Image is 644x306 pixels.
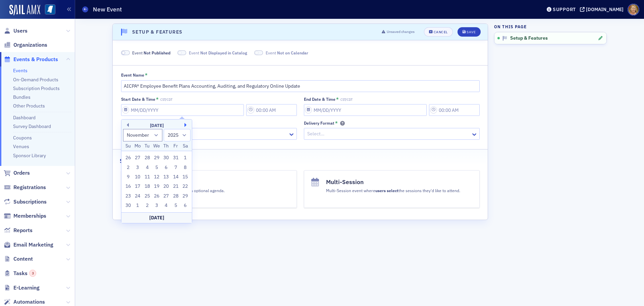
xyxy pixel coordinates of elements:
[13,85,60,91] a: Subscription Products
[132,50,170,56] span: Event
[153,192,161,200] div: Choose Wednesday, November 26th, 2025
[13,123,51,129] a: Survey Dashboard
[4,184,46,191] a: Registrations
[13,227,33,234] span: Reports
[121,212,192,223] div: [DATE]
[124,164,132,172] div: Choose Sunday, November 2nd, 2025
[125,123,129,127] button: Previous Month
[266,50,308,56] span: Event
[124,173,132,181] div: Choose Sunday, November 9th, 2025
[13,115,36,121] a: Dashboard
[13,41,47,49] span: Organizations
[181,173,189,181] div: Choose Saturday, November 15th, 2025
[153,202,161,210] div: Choose Wednesday, December 3rd, 2025
[181,142,189,150] div: Sa
[336,97,339,101] abbr: This field is required
[13,270,36,277] span: Tasks
[133,154,142,162] div: Choose Monday, October 27th, 2025
[124,182,132,190] div: Choose Sunday, November 16th, 2025
[4,41,47,49] a: Organizations
[172,173,180,181] div: Choose Friday, November 14th, 2025
[246,104,297,116] input: 00:00 AM
[326,187,460,193] p: Multi-Session event where the sessions they'd like to attend.
[121,104,244,116] input: MM/DD/YYYY
[181,182,189,190] div: Choose Saturday, November 22nd, 2025
[143,173,151,181] div: Choose Tuesday, November 11th, 2025
[13,241,53,249] span: Email Marketing
[304,170,480,208] button: Multi-SessionMulti-Session event whereusers selectthe sessions they'd like to attend.
[124,202,132,210] div: Choose Sunday, November 30th, 2025
[4,56,58,63] a: Events & Products
[586,6,624,12] div: [DOMAIN_NAME]
[162,142,170,150] div: Th
[124,192,132,200] div: Choose Sunday, November 23rd, 2025
[375,188,398,193] b: users select
[13,68,28,74] a: Events
[181,192,189,200] div: Choose Saturday, November 29th, 2025
[120,157,179,165] h2: Session Configuration
[160,98,172,102] span: CST/CDT
[4,27,28,35] a: Users
[326,178,460,186] h4: Multi-Session
[304,121,334,126] div: Delivery Format
[133,164,142,172] div: Choose Monday, November 3rd, 2025
[181,202,189,210] div: Choose Saturday, December 6th, 2025
[172,142,180,150] div: Fr
[121,73,144,78] div: Event Name
[13,56,58,63] span: Events & Products
[121,170,297,208] button: Single-SessionSingle session event with optional agenda.
[200,50,247,55] span: Not Displayed in Catalog
[4,298,45,306] a: Automations
[133,202,142,210] div: Choose Monday, December 1st, 2025
[143,192,151,200] div: Choose Tuesday, November 25th, 2025
[304,97,335,102] div: End Date & Time
[143,142,151,150] div: Tu
[144,50,170,55] span: Not Published
[4,212,46,220] a: Memberships
[123,153,190,211] div: month 2025-11
[13,198,47,206] span: Subscriptions
[121,122,192,129] div: [DATE]
[13,94,31,100] a: Bundles
[458,27,481,37] button: Save
[13,143,29,149] a: Venues
[335,121,338,125] abbr: This field is required
[143,182,151,190] div: Choose Tuesday, November 18th, 2025
[4,198,47,206] a: Subscriptions
[467,30,476,34] div: Save
[172,182,180,190] div: Choose Friday, November 21st, 2025
[153,173,161,181] div: Choose Wednesday, November 12th, 2025
[580,7,626,12] button: [DOMAIN_NAME]
[172,202,180,210] div: Choose Friday, December 5th, 2025
[13,27,28,35] span: Users
[153,142,161,150] div: We
[153,154,161,162] div: Choose Wednesday, October 29th, 2025
[145,73,148,77] abbr: This field is required
[13,212,46,220] span: Memberships
[429,104,480,116] input: 00:00 AM
[133,173,142,181] div: Choose Monday, November 10th, 2025
[340,98,353,102] span: CST/CDT
[133,142,142,150] div: Mo
[424,27,453,37] button: Cancel
[277,50,308,55] span: Not on Calendar
[13,152,46,159] a: Sponsor Library
[4,241,53,249] a: Email Marketing
[13,255,33,263] span: Content
[121,97,155,102] div: Start Date & Time
[133,192,142,200] div: Choose Monday, November 24th, 2025
[132,29,182,36] h4: Setup & Features
[9,5,40,15] img: SailAMX
[181,164,189,172] div: Choose Saturday, November 8th, 2025
[628,4,639,15] span: Profile
[13,169,30,177] span: Orders
[29,270,36,277] div: 3
[553,6,576,12] div: Support
[4,169,30,177] a: Orders
[172,192,180,200] div: Choose Friday, November 28th, 2025
[93,5,122,13] h1: New Event
[189,50,247,56] span: Event
[143,154,151,162] div: Choose Tuesday, October 28th, 2025
[4,270,36,277] a: Tasks3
